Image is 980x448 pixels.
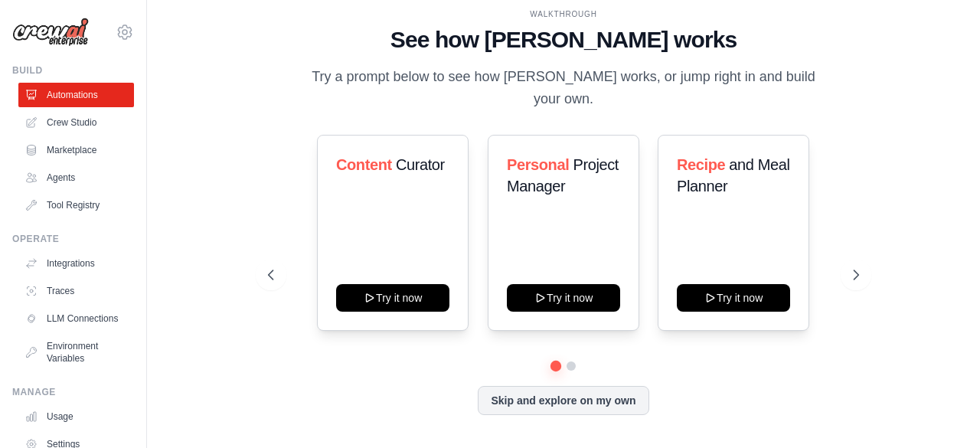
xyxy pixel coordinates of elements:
[306,66,821,111] p: Try a prompt below to see how [PERSON_NAME] works, or jump right in and build your own.
[396,156,445,173] span: Curator
[336,284,449,312] button: Try it now
[268,8,858,20] div: WALKTHROUGH
[268,26,858,54] h1: See how [PERSON_NAME] works
[18,279,134,303] a: Traces
[12,18,89,47] img: Logo
[677,156,789,195] span: and Meal Planner
[507,156,569,173] span: Personal
[507,284,620,312] button: Try it now
[12,233,134,245] div: Operate
[18,165,134,190] a: Agents
[478,386,648,415] button: Skip and explore on my own
[18,404,134,429] a: Usage
[12,386,134,398] div: Manage
[18,83,134,107] a: Automations
[677,284,790,312] button: Try it now
[507,156,619,195] span: Project Manager
[12,64,134,77] div: Build
[18,334,134,371] a: Environment Variables
[18,251,134,276] a: Integrations
[18,306,134,331] a: LLM Connections
[18,110,134,135] a: Crew Studio
[336,156,392,173] span: Content
[18,138,134,162] a: Marketplace
[677,156,725,173] span: Recipe
[18,193,134,217] a: Tool Registry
